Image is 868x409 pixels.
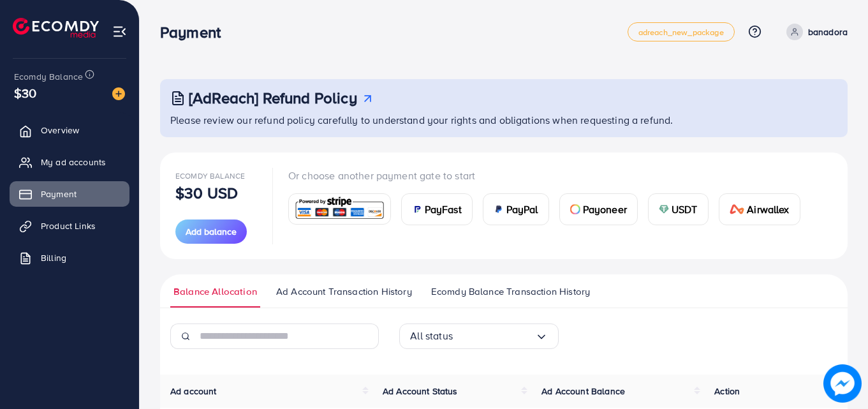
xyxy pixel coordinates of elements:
[175,170,245,181] span: Ecomdy Balance
[10,213,129,239] a: Product Links
[173,285,257,299] span: Balance Allocation
[583,202,627,217] span: Payoneer
[288,193,391,225] a: card
[14,84,36,102] span: $30
[541,385,625,398] span: Ad Account Balance
[13,18,99,38] img: logo
[383,385,458,398] span: Ad Account Status
[672,202,698,217] span: USDT
[41,219,96,232] span: Product Links
[659,204,669,214] img: card
[781,24,848,40] a: banadora
[410,326,453,346] span: All status
[425,202,462,217] span: PayFast
[186,225,237,238] span: Add balance
[189,89,357,107] h3: [AdReach] Refund Policy
[10,117,129,143] a: Overview
[559,193,638,225] a: cardPayoneer
[112,24,127,39] img: menu
[293,195,386,223] img: card
[41,188,77,200] span: Payment
[719,193,800,225] a: cardAirwallex
[112,87,125,100] img: image
[276,285,412,299] span: Ad Account Transaction History
[638,28,724,36] span: adreach_new_package
[747,202,789,217] span: Airwallex
[453,326,535,346] input: Search for option
[431,285,590,299] span: Ecomdy Balance Transaction History
[41,251,66,264] span: Billing
[175,219,247,244] button: Add balance
[401,193,473,225] a: cardPayFast
[730,204,745,214] img: card
[808,24,848,40] p: banadora
[170,112,840,128] p: Please review our refund policy carefully to understand your rights and obligations when requesti...
[570,204,580,214] img: card
[494,204,504,214] img: card
[399,323,559,349] div: Search for option
[628,22,735,41] a: adreach_new_package
[14,70,83,83] span: Ecomdy Balance
[506,202,538,217] span: PayPal
[483,193,549,225] a: cardPayPal
[648,193,709,225] a: cardUSDT
[412,204,422,214] img: card
[160,23,231,41] h3: Payment
[170,385,217,398] span: Ad account
[10,149,129,175] a: My ad accounts
[175,185,238,200] p: $30 USD
[288,168,811,183] p: Or choose another payment gate to start
[41,156,106,168] span: My ad accounts
[10,181,129,207] a: Payment
[41,124,79,137] span: Overview
[10,245,129,271] a: Billing
[714,385,740,398] span: Action
[823,364,862,403] img: image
